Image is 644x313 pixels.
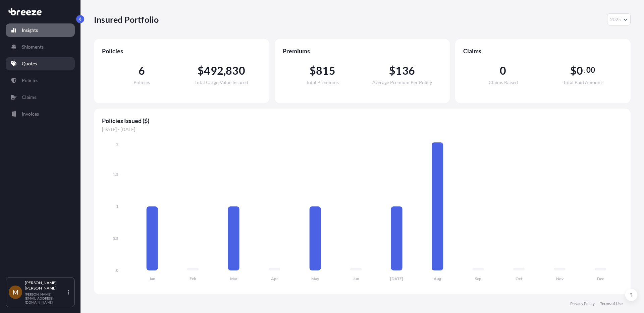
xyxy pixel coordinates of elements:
[463,47,623,55] span: Claims
[6,23,75,37] a: Insights
[389,65,395,76] span: $
[22,111,39,117] p: Invoices
[607,13,631,25] button: Year Selector
[13,289,18,296] span: M
[198,65,204,76] span: $
[22,77,38,84] p: Policies
[610,16,621,23] span: 2025
[116,141,118,146] tspan: 2
[434,276,441,281] tspan: Aug
[283,47,442,55] span: Premiums
[139,65,145,76] span: 6
[310,65,316,76] span: $
[190,276,196,281] tspan: Feb
[226,65,245,76] span: 830
[204,65,223,76] span: 492
[102,126,623,133] span: [DATE] - [DATE]
[94,14,159,25] p: Insured Portfolio
[25,292,66,304] p: [PERSON_NAME][EMAIL_ADDRESS][DOMAIN_NAME]
[133,80,150,85] span: Policies
[6,57,75,70] a: Quotes
[195,80,248,85] span: Total Cargo Value Insured
[372,80,432,85] span: Average Premium Per Policy
[311,276,319,281] tspan: May
[116,204,118,209] tspan: 1
[395,65,415,76] span: 136
[586,67,595,73] span: 00
[6,90,75,104] a: Claims
[516,276,523,281] tspan: Oct
[600,301,623,306] a: Terms of Use
[6,40,75,54] a: Shipments
[223,65,226,76] span: ,
[500,65,506,76] span: 0
[271,276,278,281] tspan: Apr
[597,276,604,281] tspan: Dec
[556,276,564,281] tspan: Nov
[149,276,155,281] tspan: Jan
[6,74,75,87] a: Policies
[22,44,44,50] p: Shipments
[22,60,37,67] p: Quotes
[353,276,359,281] tspan: Jun
[390,276,403,281] tspan: [DATE]
[489,80,518,85] span: Claims Raised
[102,47,261,55] span: Policies
[25,280,66,291] p: [PERSON_NAME] [PERSON_NAME]
[102,117,623,125] span: Policies Issued ($)
[22,94,36,101] p: Claims
[6,107,75,121] a: Invoices
[570,301,595,306] a: Privacy Policy
[570,65,577,76] span: $
[230,276,237,281] tspan: Mar
[113,236,118,241] tspan: 0.5
[116,268,118,273] tspan: 0
[563,80,602,85] span: Total Paid Amount
[316,65,335,76] span: 815
[475,276,481,281] tspan: Sep
[22,27,38,34] p: Insights
[306,80,339,85] span: Total Premiums
[584,67,586,73] span: .
[577,65,583,76] span: 0
[113,172,118,177] tspan: 1.5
